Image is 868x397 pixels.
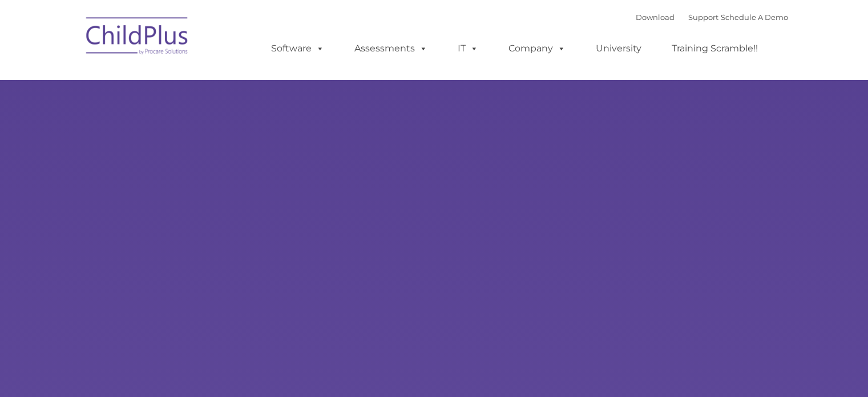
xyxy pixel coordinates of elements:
[688,13,718,22] a: Support
[660,37,769,60] a: Training Scramble!!
[497,37,577,60] a: Company
[636,13,788,22] font: |
[721,13,788,22] a: Schedule A Demo
[80,9,195,66] img: ChildPlus by Procare Solutions
[260,37,336,60] a: Software
[446,37,490,60] a: IT
[636,13,675,22] a: Download
[584,37,653,60] a: University
[343,37,439,60] a: Assessments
